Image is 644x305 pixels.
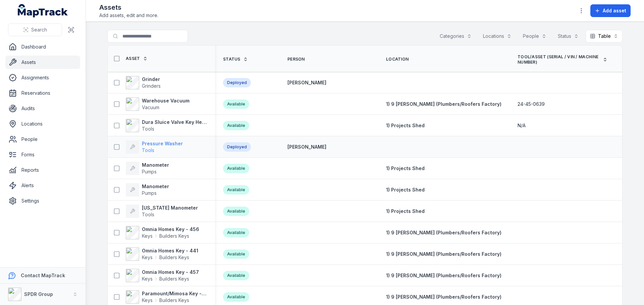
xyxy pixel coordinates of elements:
span: Pumps [142,169,157,174]
a: Omnia Homes Key - 456KeysBuilders Keys [126,226,199,239]
span: Location [386,57,409,62]
span: Tools [142,147,154,153]
span: 24-45-0639 [518,101,545,107]
a: Status [223,57,248,62]
a: Dashboard [5,40,80,54]
strong: Omnia Homes Key - 456 [142,226,199,233]
span: 1) Projects Shed [386,187,425,193]
span: Status [223,57,240,62]
span: Pumps [142,190,157,196]
a: 1) Projects Shed [386,165,425,172]
a: Reservations [5,86,80,100]
a: Forms [5,148,80,161]
span: Search [31,26,47,33]
span: Add assets, edit and more. [99,12,158,19]
div: Available [223,292,249,302]
a: 1) Projects Shed [386,208,425,215]
strong: SPDR Group [24,291,53,297]
div: Available [223,271,249,280]
a: [PERSON_NAME] [287,144,326,150]
strong: Grinder [142,76,161,83]
a: 1) 9 [PERSON_NAME] (Plumbers/Roofers Factory) [386,251,501,257]
span: 1) 9 [PERSON_NAME] (Plumbers/Roofers Factory) [386,101,501,107]
strong: Manometer [142,162,169,168]
span: Keys [142,233,153,239]
a: ManometerPumps [126,162,169,175]
strong: Manometer [142,183,169,190]
div: Available [223,164,249,173]
div: Deployed [223,78,251,87]
strong: Omnia Homes Key - 457 [142,269,199,276]
a: Reports [5,163,80,177]
strong: Warehouse Vacuum [142,97,190,104]
span: Tool/Asset (Serial / VIN / Machine Number) [518,54,600,65]
span: 1) 9 [PERSON_NAME] (Plumbers/Roofers Factory) [386,230,501,235]
button: Add asset [590,4,631,17]
button: Search [8,23,62,36]
a: Warehouse VacuumVacuum [126,97,190,111]
span: Builders Keys [159,297,189,304]
div: Available [223,207,249,216]
span: Builders Keys [159,276,189,282]
a: 1) 9 [PERSON_NAME] (Plumbers/Roofers Factory) [386,272,501,279]
div: Available [223,185,249,195]
a: 1) 9 [PERSON_NAME] (Plumbers/Roofers Factory) [386,229,501,236]
a: Assets [5,56,80,69]
span: Builders Keys [159,254,189,261]
span: 1) 9 [PERSON_NAME] (Plumbers/Roofers Factory) [386,294,501,300]
a: Settings [5,194,80,208]
a: 1) 9 [PERSON_NAME] (Plumbers/Roofers Factory) [386,101,501,107]
span: 1) Projects Shed [386,165,425,171]
strong: Omnia Homes Key - 441 [142,247,198,254]
div: Available [223,249,249,259]
a: Pressure WasherTools [126,140,183,154]
a: Assignments [5,71,80,84]
a: [US_STATE] ManometerTools [126,205,198,218]
span: Asset [126,56,140,61]
span: 1) Projects Shed [386,123,425,128]
a: [PERSON_NAME] [287,79,326,86]
span: Grinders [142,83,161,89]
a: Paramount/Mimosa Key - 1856KeysBuilders Keys [126,290,207,304]
button: Status [553,30,583,43]
a: People [5,133,80,146]
a: Asset [126,56,148,61]
strong: Paramount/Mimosa Key - 1856 [142,290,207,297]
strong: Pressure Washer [142,140,183,147]
strong: Contact MapTrack [21,273,65,278]
a: GrinderGrinders [126,76,161,89]
strong: [US_STATE] Manometer [142,205,198,211]
strong: Dura Sluice Valve Key Heavy Duty 50mm-600mm [142,119,207,126]
a: Alerts [5,179,80,192]
button: People [519,30,551,43]
div: Available [223,99,249,109]
span: 1) Projects Shed [386,208,425,214]
a: 1) Projects Shed [386,186,425,193]
span: Vacuum [142,104,159,110]
span: Keys [142,276,153,282]
div: Available [223,228,249,237]
a: Audits [5,102,80,115]
a: 1) Projects Shed [386,122,425,129]
span: Add asset [603,7,626,14]
span: 1) 9 [PERSON_NAME] (Plumbers/Roofers Factory) [386,251,501,257]
a: ManometerPumps [126,183,169,197]
a: Omnia Homes Key - 441KeysBuilders Keys [126,247,198,261]
span: Tools [142,212,154,217]
span: Keys [142,254,153,261]
a: Omnia Homes Key - 457KeysBuilders Keys [126,269,199,282]
a: Dura Sluice Valve Key Heavy Duty 50mm-600mmTools [126,119,207,132]
button: Categories [435,30,476,43]
h2: Assets [99,3,158,12]
a: MapTrack [18,4,68,17]
span: Person [287,57,305,62]
a: 1) 9 [PERSON_NAME] (Plumbers/Roofers Factory) [386,294,501,300]
span: 1) 9 [PERSON_NAME] (Plumbers/Roofers Factory) [386,273,501,278]
div: Available [223,121,249,130]
button: Locations [479,30,516,43]
span: N/A [518,122,526,129]
div: Deployed [223,142,251,152]
a: Tool/Asset (Serial / VIN / Machine Number) [518,54,607,65]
